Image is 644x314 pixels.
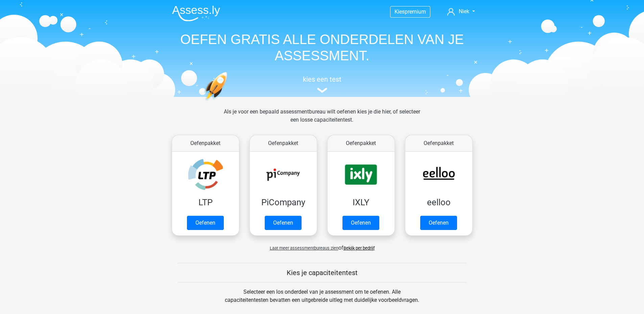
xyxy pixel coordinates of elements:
[172,5,220,21] img: Assessly
[270,246,338,251] span: Laat meer assessmentbureaus zien
[445,7,477,16] a: Niek
[167,75,478,83] h5: kies een test
[459,8,469,15] span: Niek
[395,8,405,15] span: Kies
[420,216,457,230] a: Oefenen
[167,238,478,252] div: of
[204,72,254,133] img: oefenen
[218,288,426,312] div: Selecteer een los onderdeel van je assessment om te oefenen. Alle capaciteitentesten bevatten een...
[178,269,467,277] h5: Kies je capaciteitentest
[342,216,379,230] a: Oefenen
[405,8,426,15] span: premium
[265,216,302,230] a: Oefenen
[390,7,430,16] a: Kiespremium
[317,88,327,93] img: assessment
[343,246,375,251] a: Bekijk per bedrijf
[167,31,478,64] h1: OEFEN GRATIS ALLE ONDERDELEN VAN JE ASSESSMENT.
[187,216,224,230] a: Oefenen
[218,108,426,132] div: Als je voor een bepaald assessmentbureau wilt oefenen kies je die hier, of selecteer een losse ca...
[167,75,478,93] a: kies een test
